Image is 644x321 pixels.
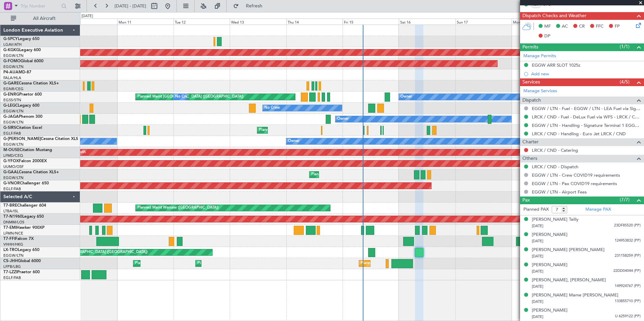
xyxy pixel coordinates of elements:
span: 23DF85520 (PP) [614,223,641,228]
span: T7-BRE [3,204,17,208]
a: P4-AUAMD-87 [3,70,31,74]
span: G-SPCY [3,37,18,41]
span: LX-TRO [3,248,18,252]
a: G-FOMOGlobal 6000 [3,59,43,63]
div: Sat 16 [399,19,455,25]
div: Planned Maint [GEOGRAPHIC_DATA] ([GEOGRAPHIC_DATA]) [137,92,244,102]
span: [DATE] [532,284,543,289]
button: Refresh [230,1,270,11]
div: Mon 11 [117,19,173,25]
div: No Crew [175,92,191,102]
span: 22DD04044 (PP) [613,268,641,274]
span: 124953832 (PP) [615,238,641,244]
button: All Aircraft [7,13,73,24]
a: LRCK / CND - Fuel - DeLux Fuel via WFS - LRCK / CND [532,114,641,120]
span: [DATE] [532,269,543,274]
a: G-YFOXFalcon 2000EX [3,159,47,163]
input: Trip Number [21,1,59,11]
div: [DATE] [82,13,93,19]
span: Permits [522,43,538,51]
span: G-ENRG [3,93,19,97]
div: [PERSON_NAME] [PERSON_NAME] [532,247,605,253]
span: MF [544,23,551,30]
a: EGGW / LTN - Crew COVID19 requirements [532,172,620,178]
a: EGGW / LTN - Airport Fees [532,189,587,195]
div: Mon 18 [512,19,568,25]
a: G-SIRSCitation Excel [3,126,42,130]
span: T7-FFI [3,237,15,241]
a: LFPB/LBG [3,264,21,269]
a: G-ENRGPraetor 600 [3,93,42,97]
span: 231158259 (PP) [615,253,641,259]
a: LRCK / CND - Catering [532,147,578,153]
a: EGGW / LTN - Handling - Signature Terminal 1 EGGW / LTN [532,122,641,128]
span: [DATE] [532,299,543,304]
a: G-JAGAPhenom 300 [3,115,42,119]
span: Services [522,78,540,86]
span: T7-N1960 [3,215,22,219]
div: No Crew [264,103,280,113]
span: AC [562,23,568,30]
span: CR [579,23,585,30]
a: EGLF/FAB [3,275,21,280]
a: G-GARECessna Citation XLS+ [3,81,59,85]
a: EGGW/LTN [3,253,24,258]
span: G-LEGC [3,104,18,108]
div: Planned Maint [GEOGRAPHIC_DATA] ([GEOGRAPHIC_DATA]) [259,125,365,135]
a: EGLF/FAB [3,131,21,136]
a: FALA/HLA [3,75,21,80]
a: EGGW/LTN [3,120,24,125]
span: Dispatch Checks and Weather [522,12,586,20]
div: Owner [400,92,412,102]
a: G-LEGCLegacy 600 [3,104,39,108]
a: LGAV/ATH [3,42,22,47]
div: [PERSON_NAME], [PERSON_NAME] [532,277,606,284]
span: FFC [596,23,604,30]
a: LTBA/ISL [3,209,19,214]
div: Planned Maint [GEOGRAPHIC_DATA] ([GEOGRAPHIC_DATA]) [135,258,241,269]
span: [DATE] - [DATE] [115,3,146,9]
span: [DATE] [532,223,543,228]
div: EGGW ARR SLOT 1025z [532,62,580,68]
span: (1/1) [620,43,630,50]
span: G-YFOX [3,159,19,163]
a: EGLF/FAB [3,186,21,191]
a: Manage Permits [523,53,556,60]
span: G-VNOR [3,181,20,185]
div: [PERSON_NAME] [532,307,568,314]
a: EGGW/LTN [3,142,24,147]
div: Tue 12 [173,19,230,25]
span: Dispatch [522,97,541,104]
a: EGNR/CEG [3,86,24,92]
span: P4-AUA [3,70,19,74]
a: T7-BREChallenger 604 [3,204,46,208]
a: G-VNORChallenger 650 [3,181,49,185]
a: M-OUSECitation Mustang [3,148,52,152]
a: G-KGKGLegacy 600 [3,48,41,52]
span: FP [615,23,620,30]
span: U 6259122 (PP) [615,314,641,319]
a: VHHH/HKG [3,242,23,247]
div: Thu 14 [286,19,343,25]
a: T7-FFIFalcon 7X [3,237,34,241]
span: Pax [522,197,530,204]
span: All Aircraft [18,16,71,21]
div: Planned Maint [GEOGRAPHIC_DATA] ([GEOGRAPHIC_DATA]) [361,258,467,269]
a: EGGW / LTN - Fuel - EGGW / LTN - LEA Fuel via Signature in EGGW [532,106,641,111]
div: [PERSON_NAME] [532,231,568,238]
span: T7-EMI [3,226,17,230]
span: Others [522,155,537,163]
span: CS-JHH [3,259,18,263]
div: Add new [531,71,641,77]
a: LRCK / CND - Dispatch [532,164,578,170]
div: [PERSON_NAME] Mame [PERSON_NAME] [532,292,618,299]
span: G-GAAL [3,170,19,174]
div: Planned Maint Warsaw ([GEOGRAPHIC_DATA]) [137,203,219,213]
span: Refresh [240,4,268,8]
a: DNMM/LOS [3,220,24,225]
a: G-SPCYLegacy 650 [3,37,39,41]
span: 149924767 (PP) [615,283,641,289]
span: [DATE] [532,239,543,244]
a: CS-JHHGlobal 6000 [3,259,41,263]
a: G-[PERSON_NAME]Cessna Citation XLS [3,137,78,141]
